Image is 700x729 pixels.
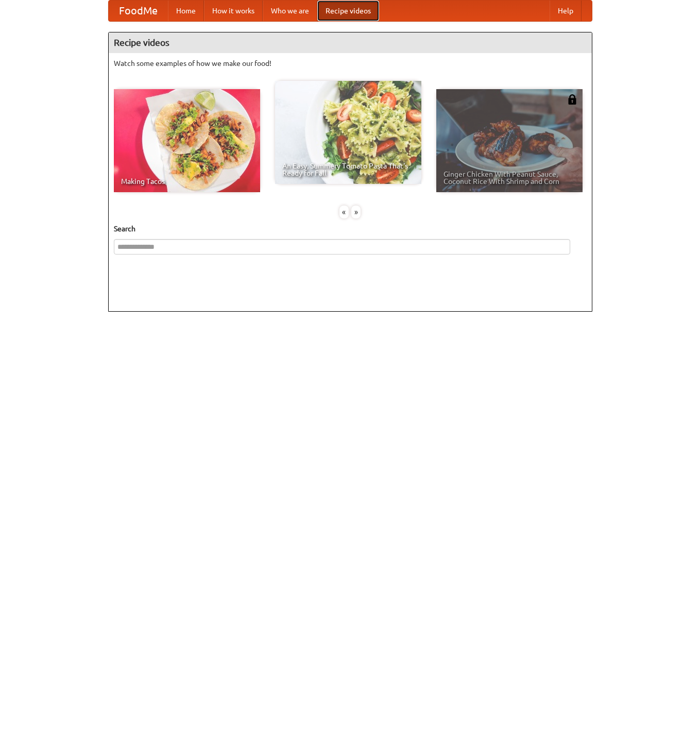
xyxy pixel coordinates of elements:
span: Making Tacos [121,178,253,185]
a: Who we are [263,1,317,21]
div: » [351,206,361,218]
p: Watch some examples of how we make our food! [114,58,587,69]
a: Home [168,1,204,21]
a: Recipe videos [317,1,379,21]
h4: Recipe videos [109,32,592,53]
a: Making Tacos [114,89,260,192]
a: How it works [204,1,263,21]
h5: Search [114,224,587,234]
img: 483408.png [567,94,577,105]
a: Help [550,1,582,21]
div: « [339,206,349,218]
a: An Easy, Summery Tomato Pasta That's Ready for Fall [275,81,421,184]
span: An Easy, Summery Tomato Pasta That's Ready for Fall [282,162,414,177]
a: FoodMe [109,1,168,21]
